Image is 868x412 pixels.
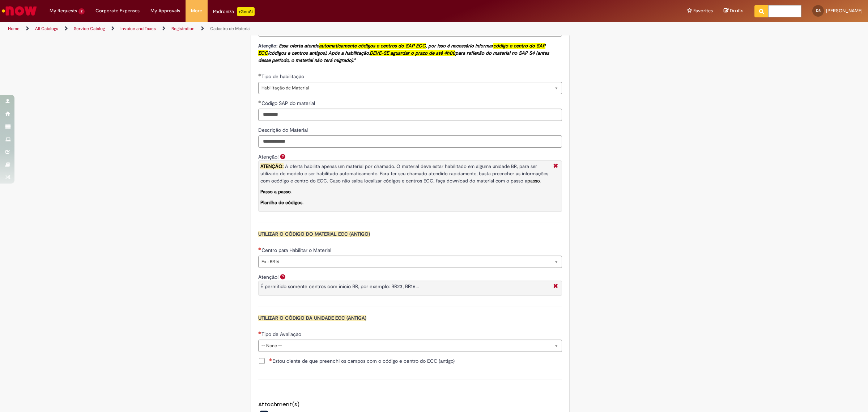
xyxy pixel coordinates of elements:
em: Essa oferta atende , por isso é necessário informar (códigos e centros antigos). Após a habilitaç... [258,43,549,63]
i: Close More information for question_atencao [552,283,560,290]
span: Required [258,331,261,334]
h5: Attachment(s) [258,402,562,408]
span: automaticamente códigos e centros do SAP ECC [319,43,426,49]
input: Descrição do Material [258,135,562,148]
span: Descrição do Material [258,127,309,133]
span: Required Filled [258,100,261,103]
span: Required Filled [258,73,261,76]
strong: Atenção: [258,43,277,49]
span: Required [269,358,272,361]
span: Help for Atenção! [278,274,287,279]
a: Planilha de códigos. [260,199,303,206]
span: [PERSON_NAME] [826,8,863,14]
span: -- None -- [261,340,547,352]
label: Atenção! [258,154,278,160]
span: UTILIZAR O CÓDIGO DO MATERIAL ECC (ANTIGO) [258,231,370,237]
span: DEVE-SE aguardar o prazo de até 4h00 [370,50,455,56]
img: ServiceNow [1,4,38,18]
a: Home [8,26,20,31]
span: Estou ciente de que preenchi os campos com o código e centro do ECC (antigo) [269,357,455,365]
a: Registration [171,26,195,31]
a: Drafts [724,8,744,14]
span: código e centro do ECC [274,178,327,184]
span: My Requests [50,7,77,14]
button: Search [754,5,769,17]
a: Invoice and Taxes [120,26,156,31]
span: Tipo de habilitação [261,73,306,80]
i: Close More information for question_aten_o [552,163,560,170]
span: DS [816,8,821,13]
input: Código SAP do material [258,109,562,121]
a: Passo a passo. [260,188,292,195]
p: É permitido somente centros com inicio BR, por exemplo: BR23, BR16... [260,283,550,290]
a: Service Catalog [74,26,105,31]
span: Favorites [693,7,713,14]
span: passo. [527,178,541,184]
p: +GenAi [237,7,255,16]
span: Ex.: BR16 [261,256,547,268]
span: Drafts [730,7,744,14]
label: Atenção! [258,274,278,280]
a: Ex.: BR16Clear field Centro para Habilitar o Material [258,256,562,268]
span: Tipo de Avaliação [261,331,303,337]
span: More [191,7,202,14]
div: Padroniza [213,7,255,16]
span: A oferta habilita apenas um material por chamado. O material deve estar habilitado em alguma unid... [260,163,548,184]
span: Habilitação de Material [261,82,547,94]
span: código e centro do SAP ECC [258,43,545,56]
ul: Page breadcrumbs [5,22,573,35]
a: All Catalogs [35,26,58,31]
span: Required [258,247,261,250]
span: Corporate Expenses [95,7,140,14]
span: My Approvals [150,7,180,14]
span: Código SAP do material [261,100,316,106]
span: 2 [78,8,85,14]
a: Cadastro de Material [210,26,251,31]
span: Centro para Habilitar o Material [261,247,333,253]
span: Help for Atenção! [278,154,287,159]
span: UTILIZAR O CÓDIGO DA UNIDADE ECC (ANTIGA) [258,315,366,321]
span: ATENÇÃO: [260,163,284,169]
